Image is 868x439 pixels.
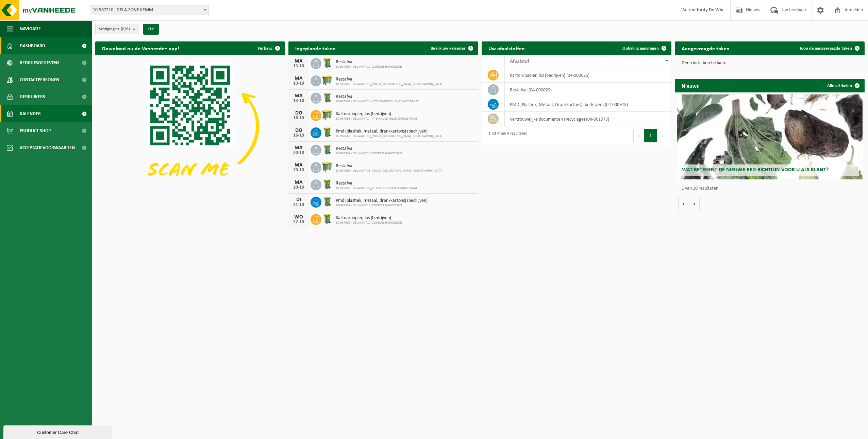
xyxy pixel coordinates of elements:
[336,117,417,121] span: 10-987566 - DELA/ANT14_VTEN NIJLEN ELSENDONKSTRAAT
[292,145,305,151] div: MA
[20,37,45,54] span: Dashboard
[292,151,305,155] div: 20-10
[90,5,208,15] span: 10-987210 - DELA-ZONE KEMM
[617,41,671,55] a: Ophaling aanvragen
[336,163,443,169] span: Restafval
[794,41,864,55] a: Toon de aangevraagde taken
[505,68,671,83] td: karton/papier, los (bedrijven) (04-000026)
[675,41,736,55] h2: Aangevraagde taken
[622,46,659,51] span: Ophaling aanvragen
[644,129,657,142] button: 1
[321,74,333,86] img: WB-0660-HPE-GN-50
[682,167,829,173] span: Wat betekent de nieuwe RED-richtlijn voor u als klant?
[121,27,130,31] count: (6/6)
[657,129,668,142] button: Next
[336,82,443,86] span: 10-987565 - DELA/ANT13_VDOO [GEOGRAPHIC_DATA] - [GEOGRAPHIC_DATA]
[321,144,333,155] img: WB-0240-HPE-GN-50
[20,54,60,71] span: Bedrijfsgegevens
[95,41,186,55] h2: Download nu de Vanheede+ app!
[3,424,114,439] iframe: chat widget
[336,59,402,65] span: Restafval
[292,197,305,203] div: DI
[336,221,402,225] span: 10-987562 - DELA/ANT10_ZOERSEL HANDELSLEI
[689,197,700,210] button: Volgende
[336,100,419,104] span: 10-987567 - DELA/ANT15_VTEN ZANDHOVEN LANGESTRAAT
[292,76,305,81] div: MA
[336,146,402,152] span: Restafval
[292,203,305,207] div: 21-10
[336,134,443,138] span: 10-987565 - DELA/ANT13_VDOO [GEOGRAPHIC_DATA] - [GEOGRAPHIC_DATA]
[697,7,723,13] strong: Jordy De Win
[682,186,861,191] p: 1 van 10 resultaten
[20,122,51,139] span: Product Shop
[292,180,305,185] div: MA
[99,24,130,34] span: Vestigingen
[292,185,305,190] div: 20-10
[336,169,443,173] span: 10-987565 - DELA/ANT13_VDOO [GEOGRAPHIC_DATA] - [GEOGRAPHIC_DATA]
[20,71,59,88] span: Contactpersonen
[425,41,478,55] a: Bekijk uw kalender
[336,129,443,134] span: Pmd (plastiek, metaal, drankkartons) (bedrijven)
[336,215,402,221] span: Karton/papier, los (bedrijven)
[678,197,689,210] button: Vorige
[288,41,343,55] h2: Ingeplande taken
[321,57,333,69] img: WB-0240-HPE-GN-50
[336,152,402,156] span: 10-987562 - DELA/ANT10_ZOERSEL HANDELSLEI
[505,112,671,126] td: vertrouwelijke documenten (recyclage) (04-001073)
[336,204,428,208] span: 10-987562 - DELA/ANT10_ZOERSEL HANDELSLEI
[143,24,159,35] button: OK
[336,181,417,186] span: Restafval
[20,105,41,122] span: Kalender
[252,41,284,55] button: Verberg
[633,129,644,142] button: Previous
[292,168,305,173] div: 20-10
[336,198,428,204] span: Pmd (plastiek, metaal, drankkartons) (bedrijven)
[20,88,45,105] span: Gebruikers
[257,46,272,51] span: Verberg
[482,41,532,55] h2: Uw afvalstoffen
[677,94,863,179] a: Wat betekent de nieuwe RED-richtlijn voor u als klant?
[292,133,305,138] div: 16-10
[321,161,333,173] img: WB-0660-HPE-GN-50
[336,77,443,82] span: Restafval
[95,55,285,197] img: Download de VHEPlus App
[321,196,333,207] img: WB-0240-HPE-GN-50
[485,128,527,143] div: 1 tot 4 van 4 resultaten
[292,93,305,99] div: MA
[682,61,858,66] p: Geen data beschikbaar.
[505,83,671,97] td: restafval (04-000029)
[799,46,852,51] span: Toon de aangevraagde taken
[292,99,305,103] div: 13-10
[431,46,466,51] span: Bekijk uw kalender
[90,5,209,15] span: 10-987210 - DELA-ZONE KEMM
[292,214,305,220] div: WO
[675,79,705,92] h2: Nieuws
[321,213,333,225] img: WB-0240-HPE-GN-50
[336,65,402,69] span: 10-987562 - DELA/ANT10_ZOERSEL HANDELSLEI
[292,81,305,86] div: 13-10
[505,97,671,112] td: PMD (Plastiek, Metaal, Drankkartons) (bedrijven) (04-000978)
[292,58,305,64] div: MA
[321,178,333,190] img: WB-0240-HPE-GN-50
[510,59,529,64] span: Afvalstof
[292,64,305,69] div: 13-10
[20,20,41,37] span: Navigatie
[292,128,305,133] div: DO
[336,111,417,117] span: Karton/papier, los (bedrijven)
[95,24,139,34] button: Vestigingen(6/6)
[321,92,333,103] img: WB-0240-HPE-GN-50
[292,220,305,225] div: 22-10
[822,79,864,92] a: Alle artikelen
[321,126,333,138] img: WB-0240-HPE-GN-50
[292,116,305,121] div: 16-10
[336,186,417,190] span: 10-987566 - DELA/ANT14_VTEN NIJLEN ELSENDONKSTRAAT
[336,94,419,100] span: Restafval
[321,109,333,121] img: WB-0660-HPE-GN-50
[292,162,305,168] div: MA
[20,139,75,156] span: Acceptatievoorwaarden
[292,110,305,116] div: DO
